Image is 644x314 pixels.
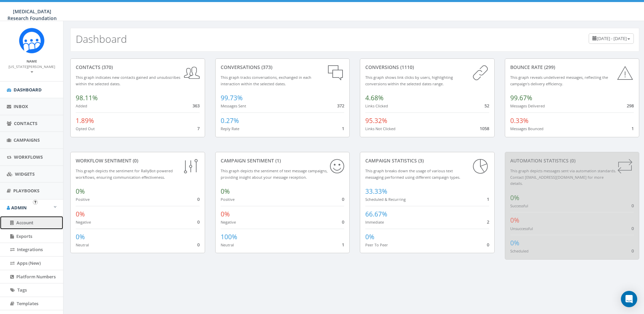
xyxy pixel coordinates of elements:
[510,193,519,202] span: 0%
[221,126,239,131] small: Reply Rate
[480,125,489,132] span: 1058
[7,8,57,21] span: [MEDICAL_DATA] Research Foundation
[192,103,200,109] span: 363
[510,126,544,131] small: Messages Bounced
[11,205,27,211] span: Admin
[631,225,634,231] span: 0
[365,242,388,247] small: Peer To Peer
[76,220,91,225] small: Negative
[487,196,489,202] span: 1
[399,64,414,70] span: (1110)
[76,64,200,71] div: contacts
[221,232,237,241] span: 100%
[365,126,395,131] small: Links Not Clicked
[197,125,200,132] span: 7
[76,210,85,219] span: 0%
[13,188,39,194] span: Playbooks
[76,33,127,45] h2: Dashboard
[342,242,344,248] span: 1
[197,219,200,225] span: 0
[627,103,634,109] span: 298
[510,157,634,164] div: Automation Statistics
[8,63,55,75] a: [US_STATE][PERSON_NAME]
[221,116,239,125] span: 0.27%
[365,197,406,202] small: Scheduled & Recurring
[621,291,637,307] div: Open Intercom Messenger
[365,187,387,196] span: 33.33%
[76,168,173,180] small: This graph depicts the sentiment for RallyBot-powered workflows, ensuring communication effective...
[365,210,387,219] span: 66.67%
[365,232,374,241] span: 0%
[221,187,230,196] span: 0%
[597,35,627,41] span: [DATE] - [DATE]
[510,216,519,225] span: 0%
[221,93,243,102] span: 99.73%
[365,75,453,86] small: This graph shows link clicks by users, highlighting conversions within the selected dates range.
[510,168,616,186] small: This graph depicts messages sent via automation standards. Contact [EMAIL_ADDRESS][DOMAIN_NAME] f...
[342,219,344,225] span: 0
[337,103,344,109] span: 372
[365,116,387,125] span: 95.32%
[14,103,28,109] span: Inbox
[76,116,94,125] span: 1.89%
[487,219,489,225] span: 2
[365,220,384,225] small: Immediate
[33,200,38,205] button: Open In-App Guide
[14,120,37,126] span: Contacts
[16,274,56,280] span: Platform Numbers
[543,64,555,70] span: (299)
[510,239,519,247] span: 0%
[76,103,87,108] small: Added
[14,137,40,143] span: Campaigns
[16,220,33,226] span: Account
[510,75,608,86] small: This graph reveals undelivered messages, reflecting the campaign's delivery efficiency.
[221,103,246,108] small: Messages Sent
[76,187,85,196] span: 0%
[510,64,634,71] div: Bounce Rate
[8,64,55,74] small: [US_STATE][PERSON_NAME]
[631,203,634,209] span: 0
[221,242,234,247] small: Neutral
[14,87,42,93] span: Dashboard
[484,103,489,109] span: 52
[15,171,35,177] span: Widgets
[76,232,85,241] span: 0%
[417,157,424,164] span: (3)
[197,196,200,202] span: 0
[510,93,532,102] span: 99.67%
[76,126,95,131] small: Opted Out
[221,197,235,202] small: Positive
[76,197,90,202] small: Positive
[221,220,236,225] small: Negative
[487,242,489,248] span: 0
[221,157,345,164] div: Campaign Sentiment
[17,260,41,266] span: Apps (New)
[76,93,98,102] span: 98.11%
[76,242,89,247] small: Neutral
[631,125,634,132] span: 1
[342,125,344,132] span: 1
[221,75,311,86] small: This graph tracks conversations, exchanged in each interaction within the selected dates.
[17,300,38,307] span: Templates
[19,28,44,53] img: Rally_Corp_Icon.png
[16,233,32,239] span: Exports
[260,64,272,70] span: (373)
[631,248,634,254] span: 0
[510,203,528,208] small: Successful
[17,287,27,293] span: Tags
[342,196,344,202] span: 0
[510,116,529,125] span: 0.33%
[221,210,230,219] span: 0%
[100,64,113,70] span: (370)
[26,59,37,64] small: Name
[365,168,460,180] small: This graph breaks down the usage of various text messaging performed using different campaign types.
[221,168,328,180] small: This graph depicts the sentiment of text message campaigns, providing insight about your message ...
[510,103,545,108] small: Messages Delivered
[221,64,345,71] div: conversations
[14,154,43,160] span: Workflows
[510,226,533,231] small: Unsuccessful
[76,75,180,86] small: This graph indicates new contacts gained and unsubscribes within the selected dates.
[365,64,489,71] div: conversions
[365,157,489,164] div: Campaign Statistics
[76,157,200,164] div: Workflow Sentiment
